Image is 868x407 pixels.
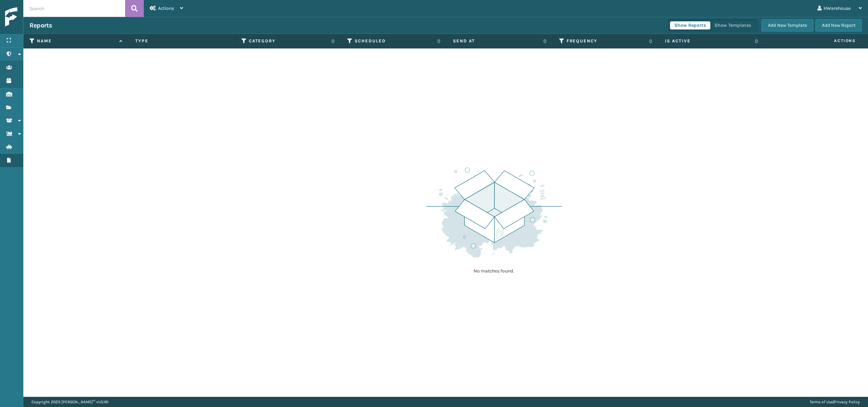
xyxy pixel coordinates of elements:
h3: Reports [29,21,52,29]
span: Actions [767,35,860,46]
button: Show Templates [710,21,755,29]
a: Terms of Use [810,400,833,404]
button: Add New Report [815,19,862,32]
p: Copyright 2023 [PERSON_NAME]™ v 1.0.191 [32,397,108,407]
label: Scheduled [355,38,434,44]
span: Actions [158,5,174,11]
label: Send at [453,38,539,44]
label: Type [135,38,229,44]
a: Privacy Policy [834,400,860,404]
img: logo [5,7,66,27]
button: Add New Template [762,19,813,32]
div: | [810,397,860,407]
label: Frequency [567,38,646,44]
button: Show Reports [670,21,710,29]
label: Name [37,38,116,44]
label: Is Active [665,38,751,44]
label: Category [249,38,328,44]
